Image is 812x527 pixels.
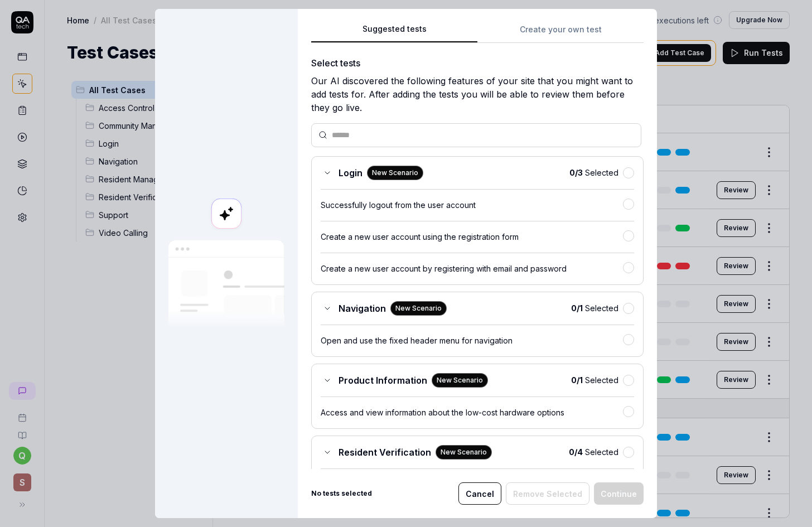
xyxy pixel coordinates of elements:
[321,263,623,274] div: Create a new user account by registering with email and password
[311,23,477,43] button: Suggested tests
[458,482,501,505] button: Cancel
[168,240,284,329] img: Our AI scans your site and suggests things to test
[339,166,362,180] span: Login
[390,301,447,316] div: New Scenario
[506,482,589,505] button: Remove Selected
[321,407,623,418] div: Access and view information about the low-cost hardware options
[571,303,583,313] b: 0 / 1
[477,23,644,43] button: Create your own test
[311,74,644,114] div: Our AI discovered the following features of your site that you might want to add tests for. After...
[339,374,427,387] span: Product Information
[367,166,423,180] div: New Scenario
[311,56,644,70] div: Select tests
[321,335,623,346] div: Open and use the fixed header menu for navigation
[571,375,583,385] b: 0 / 1
[436,445,492,460] div: New Scenario
[571,374,618,386] span: Selected
[321,231,623,243] div: Create a new user account using the registration form
[339,446,431,459] span: Resident Verification
[569,167,618,178] span: Selected
[569,446,618,458] span: Selected
[432,373,488,388] div: New Scenario
[311,489,372,499] b: No tests selected
[339,302,386,315] span: Navigation
[569,168,583,177] b: 0 / 3
[569,447,583,457] b: 0 / 4
[571,302,618,314] span: Selected
[594,482,644,505] button: Continue
[321,199,623,211] div: Successfully logout from the user account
